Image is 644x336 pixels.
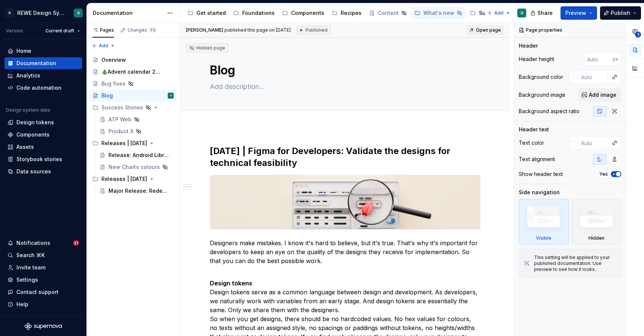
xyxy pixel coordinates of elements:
div: Hidden [572,199,622,244]
a: Design tokens [4,116,82,128]
button: Contact support [4,286,82,298]
div: Releases | [DATE] [89,137,177,149]
a: Open page [467,25,504,35]
div: What's new [423,9,454,17]
div: Storybook stories [16,156,62,163]
button: Current draft [42,26,83,36]
a: Recipes [329,7,364,19]
div: Published [297,26,331,35]
div: Text alignment [519,156,555,163]
div: Blog [101,92,113,99]
div: Text color [519,139,544,147]
div: Changes [127,27,157,33]
a: Overview [89,54,177,66]
button: Share [527,6,558,20]
textarea: Blog [208,61,479,79]
div: Documentation [16,60,56,67]
div: Visible [519,199,569,244]
a: Components [4,129,82,141]
div: Components [16,131,50,138]
div: Show header text [519,170,563,178]
div: This setting will be applied to your published documentation. Use preview to see how it looks. [534,255,616,272]
a: Bug fixes [89,78,177,90]
a: Components [279,7,327,19]
div: Content [378,9,399,17]
div: Get started [196,9,226,17]
a: Get started [184,7,229,19]
button: Add [485,8,513,18]
div: Assets [16,143,34,151]
div: Contact support [16,288,59,296]
div: Design tokens [16,119,54,126]
span: Publish [611,9,630,17]
button: Publish [600,6,641,20]
div: Hidden page [189,45,225,51]
span: 73 [149,27,157,33]
div: Recipes [341,9,362,17]
button: RREWE Design SystemV [1,5,85,21]
div: Pages [92,27,114,33]
div: Success Stories [101,104,143,111]
span: Share [537,9,553,17]
span: Add image [589,91,616,99]
div: Components [291,9,324,17]
span: 21 [73,240,79,246]
a: Release: Android Library [97,149,177,161]
div: Search ⌘K [16,252,45,259]
div: Side navigation [519,189,560,196]
p: px [613,56,618,62]
svg: Supernova Logo [25,323,62,330]
a: Support [467,7,502,19]
span: Current draft [45,28,74,34]
a: Foundations [230,7,278,19]
button: Notifications21 [4,237,82,249]
div: Help [16,301,28,308]
div: Releases | [DATE] [101,175,147,183]
span: Preview [565,9,586,17]
div: Page tree [184,6,483,20]
div: Notifications [16,239,50,247]
div: Visible [536,235,551,241]
label: Yes [599,171,608,177]
a: Invite team [4,262,82,273]
div: New Charts colours [108,163,160,171]
div: Analytics [16,72,40,79]
span: Add [494,10,503,16]
button: Search ⌘K [4,249,82,261]
a: Major Release: Redesign [97,185,177,197]
button: Preview [561,6,597,20]
a: Data sources [4,166,82,177]
p: Designers make mistakes. I know it's hard to believe, but it's true. That's why it's important fo... [210,239,480,265]
span: published this page on [DATE] [186,27,291,33]
div: Header text [519,126,549,133]
div: REWE Design System [17,9,65,17]
div: Documentation [93,9,163,17]
a: Assets [4,141,82,153]
div: Releases | [DATE] [101,140,147,147]
div: Overview [101,56,126,64]
div: Invite team [16,264,45,271]
a: What's new [411,7,465,19]
div: Header [519,42,538,49]
img: 374f07ea-2d79-42c7-a1f9-f4e36d356158.png [210,175,480,229]
span: Open page [476,27,501,33]
div: Data sources [16,168,51,175]
h2: [DATE] | Figma for Developers: Validate the designs for technical feasibility [210,145,480,169]
a: Analytics [4,70,82,81]
div: Product X [108,128,133,135]
a: 🎄Advent calendar 2024 [89,66,177,78]
input: Auto [584,52,613,66]
div: V [521,10,523,16]
div: Foundations [242,9,275,17]
span: Add [99,43,108,49]
div: Page tree [89,54,177,197]
div: Background aspect ratio [519,108,580,115]
a: ATP Web [97,113,177,125]
div: Release: Android Library [108,151,170,159]
button: Help [4,298,82,310]
a: New Charts colours [97,161,177,173]
div: 🎄Advent calendar 2024 [101,68,163,76]
div: Support [479,9,499,17]
button: Add [89,41,117,51]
